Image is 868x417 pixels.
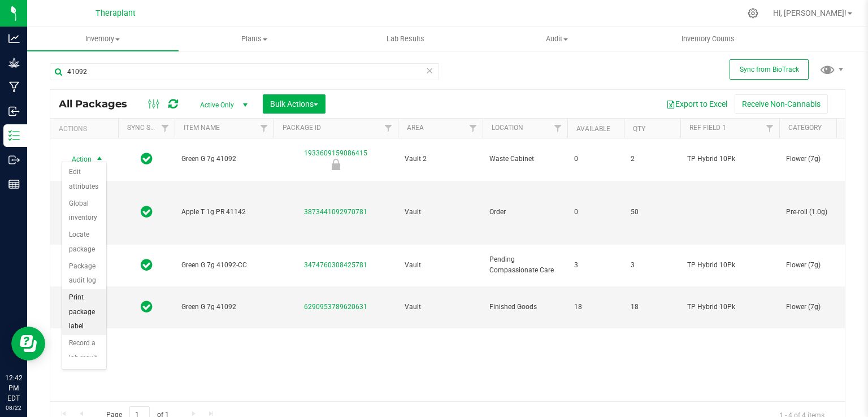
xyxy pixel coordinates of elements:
[141,151,153,167] span: In Sync
[5,403,22,412] p: 08/22
[96,8,136,18] span: Theraplant
[574,154,617,164] span: 0
[141,204,153,220] span: In Sync
[481,27,632,51] a: Audit
[631,154,674,164] span: 2
[631,260,674,271] span: 3
[740,66,799,73] span: Sync from BioTrack
[50,63,439,80] input: Search Package ID, Item Name, SKU, Lot or Part Number...
[574,260,617,271] span: 3
[62,335,106,366] li: Record a lab result
[464,119,483,138] a: Filter
[141,257,153,273] span: In Sync
[27,34,179,44] span: Inventory
[405,302,476,312] span: Vault
[574,302,617,312] span: 18
[62,196,106,227] li: Global inventory
[27,27,179,51] a: Inventory
[59,98,138,110] span: All Packages
[270,99,318,108] span: Bulk Actions
[184,124,220,132] a: Item Name
[576,125,610,133] a: Available
[574,207,617,218] span: 0
[735,94,828,114] button: Receive Non-Cannabis
[8,130,20,141] inline-svg: Inventory
[8,106,20,117] inline-svg: Inbound
[631,302,674,312] span: 18
[481,34,632,44] span: Audit
[633,125,645,133] a: Qty
[492,124,523,132] a: Location
[59,125,114,133] div: Actions
[407,124,424,132] a: Area
[8,179,20,190] inline-svg: Reports
[263,94,325,114] button: Bulk Actions
[272,159,400,170] div: Newly Received
[181,260,267,271] span: Green G 7g 41092-CC
[746,8,760,19] div: Manage settings
[687,302,772,312] span: TP Hybrid 10Pk
[62,258,106,289] li: Package audit log
[304,261,367,269] a: 3474760308425781
[304,149,367,157] a: 1933609159086415
[93,151,107,167] span: select
[8,81,20,93] inline-svg: Manufacturing
[405,260,476,271] span: Vault
[687,260,772,271] span: TP Hybrid 10Pk
[659,94,735,114] button: Export to Excel
[8,57,20,68] inline-svg: Grow
[255,119,274,138] a: Filter
[127,124,171,132] a: Sync Status
[5,373,22,403] p: 12:42 PM EDT
[379,119,398,138] a: Filter
[181,154,267,164] span: Green G 7g 41092
[62,227,106,258] li: Locate package
[8,154,20,166] inline-svg: Outbound
[181,207,267,218] span: Apple T 1g PR 41142
[426,63,433,78] span: Clear
[62,151,92,167] span: Action
[549,119,567,138] a: Filter
[489,154,561,164] span: Waste Cabinet
[62,289,106,335] li: Print package label
[11,327,45,360] iframe: Resource center
[631,207,674,218] span: 50
[687,154,772,164] span: TP Hybrid 10Pk
[666,34,750,44] span: Inventory Counts
[179,27,330,51] a: Plants
[632,27,784,51] a: Inventory Counts
[62,164,106,195] li: Edit attributes
[761,119,779,138] a: Filter
[489,302,561,312] span: Finished Goods
[330,27,481,51] a: Lab Results
[773,8,847,18] span: Hi, [PERSON_NAME]!
[405,207,476,218] span: Vault
[730,59,809,80] button: Sync from BioTrack
[405,154,476,164] span: Vault 2
[304,208,367,216] a: 3873441092970781
[489,254,561,276] span: Pending Compassionate Care
[283,124,321,132] a: Package ID
[489,207,561,218] span: Order
[689,124,726,132] a: Ref Field 1
[156,119,175,138] a: Filter
[181,302,267,312] span: Green G 7g 41092
[788,124,822,132] a: Category
[179,34,329,44] span: Plants
[371,34,440,44] span: Lab Results
[8,33,20,44] inline-svg: Analytics
[304,303,367,311] a: 6290953789620631
[141,299,153,315] span: In Sync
